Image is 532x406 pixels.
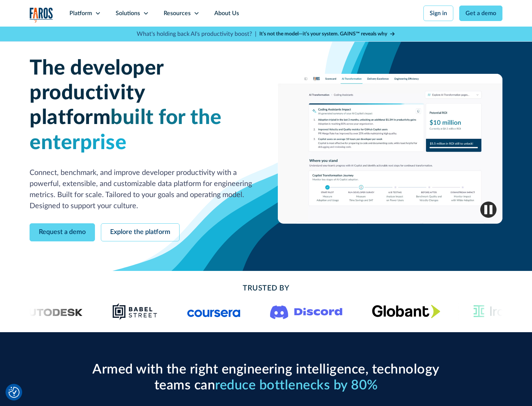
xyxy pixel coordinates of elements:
[372,304,440,318] img: Globant's logo
[137,30,256,38] p: What's holding back AI's productivity boost? |
[116,9,140,18] div: Solutions
[259,30,395,38] a: It’s not the model—it’s your system. GAINS™ reveals why
[8,387,20,398] button: Cookie Settings
[8,387,20,398] img: Revisit consent button
[30,167,254,211] p: Connect, benchmark, and improve developer productivity with a powerful, extensible, and customiza...
[459,6,502,21] a: Get a demo
[259,31,387,37] strong: It’s not the model—it’s your system. GAINS™ reveals why
[30,223,95,241] a: Request a demo
[215,379,378,392] span: reduce bottlenecks by 80%
[164,9,191,18] div: Resources
[89,362,443,393] h2: Armed with the right engineering intelligence, technology teams can
[480,202,497,218] img: Pause video
[187,306,241,317] img: Logo of the online learning platform Coursera.
[30,7,53,23] img: Logo of the analytics and reporting company Faros.
[69,9,92,18] div: Platform
[112,303,158,320] img: Babel Street logo png
[30,7,53,23] a: home
[423,6,453,21] a: Sign in
[270,304,342,319] img: Logo of the communication platform Discord.
[30,56,254,155] h1: The developer productivity platform
[30,107,222,153] span: built for the enterprise
[101,223,180,241] a: Explore the platform
[89,283,443,294] h2: Trusted By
